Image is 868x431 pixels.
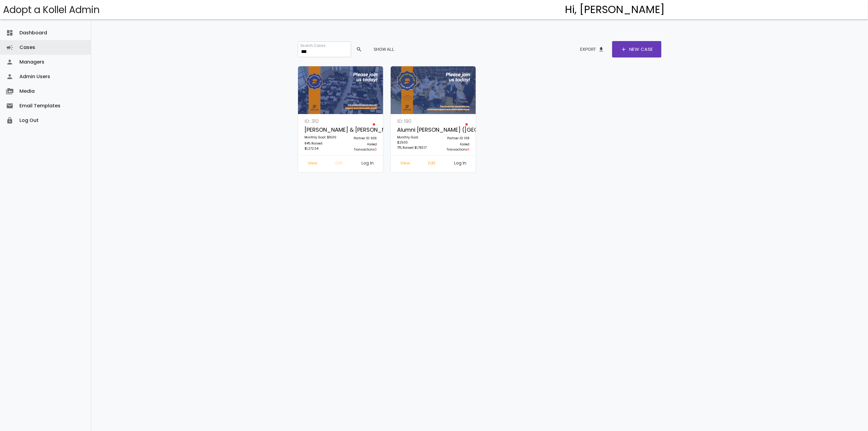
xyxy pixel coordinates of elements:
a: View [395,158,415,169]
a: Edit [424,158,441,169]
i: email [6,99,13,113]
i: dashboard [6,26,13,40]
i: person [6,55,13,69]
span: search [356,44,362,55]
p: Monthly Goal: $1500 [304,135,337,141]
button: Exportfile_download [575,44,609,55]
h4: Hi, [PERSON_NAME] [565,4,665,16]
button: Show All [369,44,399,55]
button: search [351,44,366,55]
i: perm_media [6,84,13,99]
span: file_download [598,44,604,55]
i: campaign [6,40,13,55]
i: lock [6,113,13,128]
a: Partner ID: 108 Failed Transactions0 [433,117,473,155]
a: Edit [331,158,348,169]
span: 0 [375,147,377,152]
a: addNew Case [612,41,661,57]
i: person [6,69,13,84]
img: rJKGg1SIwh.stxXl5Q38e.jpg [391,66,476,114]
p: Alumni [PERSON_NAME] ([GEOGRAPHIC_DATA]) [397,125,430,135]
a: Partner ID: 636 Failed Transactions0 [341,117,380,155]
p: [PERSON_NAME] & [PERSON_NAME] [304,125,337,135]
span: add [621,41,627,57]
p: ID: 190 [397,117,430,125]
p: Failed Transactions [344,142,377,152]
p: Partner ID: 636 [344,136,377,142]
span: 0 [467,147,469,152]
p: ID: 310 [304,117,337,125]
a: Log In [357,158,379,169]
p: Partner ID: 108 [437,136,469,142]
p: 71% Raised $1,783.17 [397,145,430,151]
p: Failed Transactions [437,142,469,152]
a: Log In [449,158,471,169]
a: ID: 190 Alumni [PERSON_NAME] ([GEOGRAPHIC_DATA]) Monthly Goal: $2500 71% Raised $1,783.17 [394,117,433,155]
img: GB8inQHsaP.caqO4gp6iW.jpg [298,66,383,114]
a: View [303,158,322,169]
a: ID: 310 [PERSON_NAME] & [PERSON_NAME] Monthly Goal: $1500 84% Raised $1,272.04 [301,117,341,155]
p: 84% Raised $1,272.04 [304,141,337,151]
p: Monthly Goal: $2500 [397,135,430,145]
